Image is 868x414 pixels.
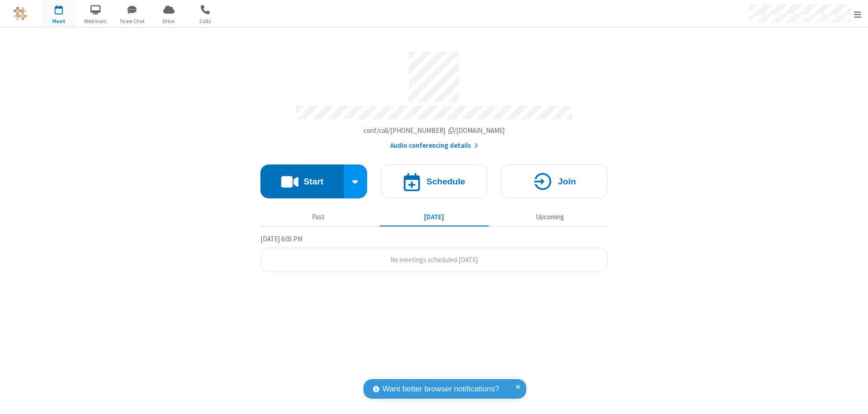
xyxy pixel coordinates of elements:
[363,126,505,135] span: Copy my meeting room link
[495,208,604,226] button: Upcoming
[390,141,478,151] button: Audio conferencing details
[501,165,608,198] button: Join
[115,17,149,25] span: Team Chat
[260,234,608,273] section: Today's Meetings
[260,45,608,151] section: Account details
[381,165,487,198] button: Schedule
[14,7,27,20] img: QA Selenium DO NOT DELETE OR CHANGE
[390,255,478,264] span: No meetings scheduled [DATE]
[382,383,499,395] span: Want better browser notifications?
[344,165,368,198] div: Start conference options
[363,126,505,136] button: Copy my meeting room linkCopy my meeting room link
[380,208,489,226] button: [DATE]
[152,17,186,25] span: Drive
[42,17,76,25] span: Meet
[260,235,302,243] span: [DATE] 6:05 PM
[79,17,113,25] span: Webinars
[426,177,465,186] h4: Schedule
[303,177,323,186] h4: Start
[260,165,344,198] button: Start
[558,177,576,186] h4: Join
[189,17,222,25] span: Calls
[264,208,373,226] button: Past
[845,390,861,408] iframe: Chat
